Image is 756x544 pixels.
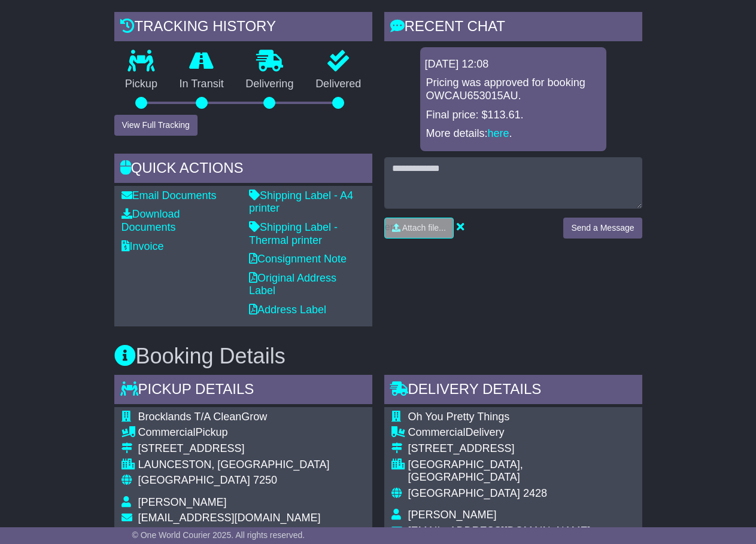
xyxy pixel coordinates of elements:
[132,530,305,540] span: © One World Courier 2025. All rights reserved.
[122,208,180,233] a: Download Documents
[408,487,520,499] span: [GEOGRAPHIC_DATA]
[138,426,196,438] span: Commercial
[408,525,591,537] span: [EMAIL_ADDRESS][DOMAIN_NAME]
[408,411,510,423] span: Oh You Pretty Things
[138,442,330,456] div: [STREET_ADDRESS]
[563,218,642,239] button: Send a Message
[384,12,642,44] div: RECENT CHAT
[122,190,217,201] a: Email Documents
[384,375,642,407] div: Delivery Details
[249,304,326,316] a: Address Label
[426,127,600,140] p: More details: .
[138,459,330,472] div: LAUNCESTON, [GEOGRAPHIC_DATA]
[426,109,600,122] p: Final price: $113.61.
[138,426,330,439] div: Pickup
[408,459,635,484] div: [GEOGRAPHIC_DATA], [GEOGRAPHIC_DATA]
[249,221,338,246] a: Shipping Label - Thermal printer
[408,426,635,439] div: Delivery
[488,127,509,139] a: here
[408,509,497,521] span: [PERSON_NAME]
[114,12,372,44] div: Tracking history
[249,272,336,297] a: Original Address Label
[138,496,227,508] span: [PERSON_NAME]
[114,115,198,136] button: View Full Tracking
[138,411,268,423] span: Brocklands T/A CleanGrow
[114,344,642,368] h3: Booking Details
[253,474,277,486] span: 7250
[249,253,347,265] a: Consignment Note
[138,474,250,486] span: [GEOGRAPHIC_DATA]
[426,77,600,102] p: Pricing was approved for booking OWCAU653015AU.
[305,78,372,91] p: Delivered
[114,154,372,186] div: Quick Actions
[408,426,466,438] span: Commercial
[138,512,321,524] span: [EMAIL_ADDRESS][DOMAIN_NAME]
[114,375,372,407] div: Pickup Details
[235,78,305,91] p: Delivering
[408,442,635,456] div: [STREET_ADDRESS]
[122,240,164,252] a: Invoice
[249,190,353,215] a: Shipping Label - A4 printer
[168,78,235,91] p: In Transit
[114,78,169,91] p: Pickup
[425,58,602,71] div: [DATE] 12:08
[523,487,547,499] span: 2428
